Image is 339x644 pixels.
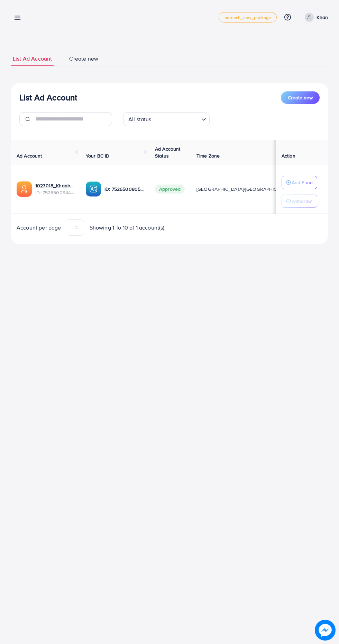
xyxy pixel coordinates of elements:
button: Create new [281,91,320,104]
span: ID: 7526500944935256080 [35,189,75,196]
div: <span class='underline'>1027018_Khanbhia_1752400071646</span></br>7526500944935256080 [35,182,75,196]
span: All status [127,114,153,124]
p: Khan [317,13,328,21]
span: Account per page [17,224,61,232]
span: Create new [69,55,98,63]
input: Search for option [154,113,199,124]
button: Add Fund [282,176,317,189]
span: Showing 1 To 10 of 1 account(s) [90,224,165,232]
p: Add Fund [292,178,313,187]
span: List Ad Account [13,55,52,63]
span: Your BC ID [86,152,110,159]
span: Create new [288,94,313,101]
div: Search for option [123,112,210,126]
a: 1027018_Khanbhia_1752400071646 [35,182,75,189]
a: Khan [302,13,328,22]
span: Time Zone [196,152,220,159]
span: Action [282,152,295,159]
h3: List Ad Account [19,92,77,102]
img: ic-ba-acc.ded83a64.svg [86,181,101,197]
span: Ad Account Status [155,145,181,159]
p: Withdraw [292,197,312,205]
span: [GEOGRAPHIC_DATA]/[GEOGRAPHIC_DATA] [196,186,293,193]
a: adreach_new_package [219,12,277,23]
p: ID: 7526500805902909457 [104,185,144,193]
img: image [315,620,336,641]
span: Approved [155,185,185,194]
button: Withdraw [282,195,317,208]
img: ic-ads-acc.e4c84228.svg [17,181,32,197]
span: Ad Account [17,152,42,159]
span: adreach_new_package [225,15,271,20]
